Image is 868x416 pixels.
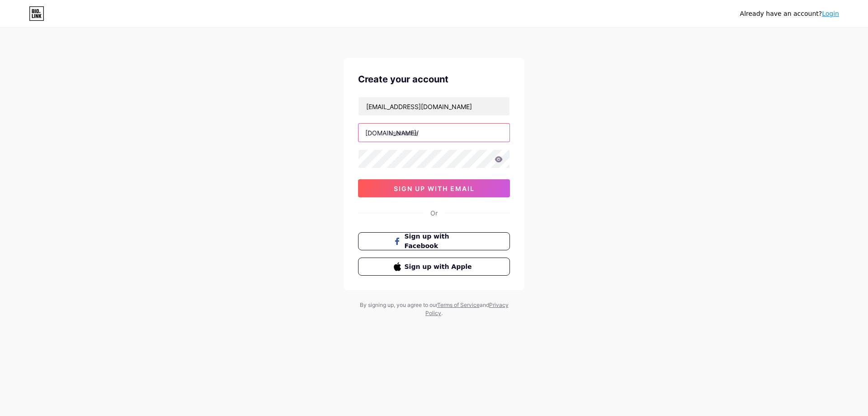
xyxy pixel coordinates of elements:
button: sign up with email [358,179,510,197]
a: Terms of Service [437,301,480,308]
span: sign up with email [394,185,475,192]
button: Sign up with Apple [358,258,510,276]
div: Or [430,208,438,218]
div: [DOMAIN_NAME]/ [365,128,419,138]
a: Login [822,10,839,17]
div: By signing up, you agree to our and . [357,301,511,317]
span: Sign up with Facebook [405,232,475,251]
span: Sign up with Apple [405,262,475,272]
div: Already have an account? [740,9,839,19]
div: Create your account [358,72,510,86]
input: username [359,124,509,142]
button: Sign up with Facebook [358,232,510,250]
input: Email [359,97,509,115]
